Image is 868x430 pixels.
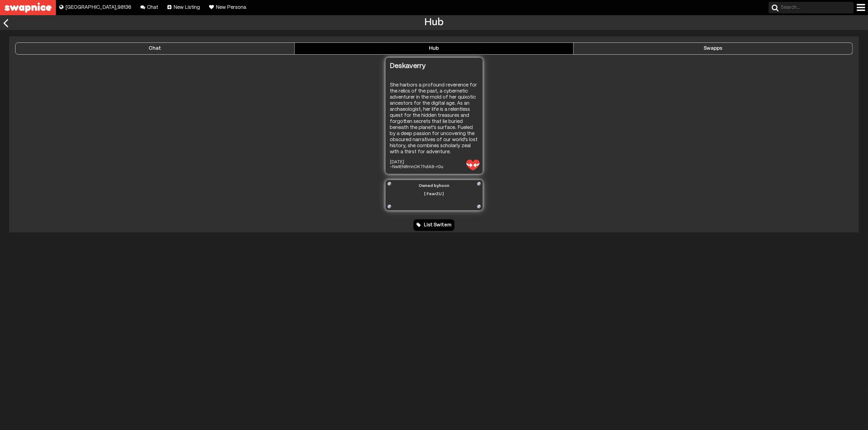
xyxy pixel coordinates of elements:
[387,204,392,209] img: nail-head.webp
[477,181,481,186] img: nail-head.webp
[386,180,483,188] h5: Owned by hoon
[386,188,483,196] h5: [ FearZU ]
[769,2,854,13] input: Search...
[466,160,479,171] img: Swapnice icon
[574,46,853,51] div: Swapps
[390,160,450,169] div: [DATE] -NwIEN8mnOKThdA9-r0u
[387,181,392,186] img: nail-head.webp
[167,15,168,15] span: Create a new listing for an item.
[477,204,481,209] img: nail-head.webp
[574,42,853,55] button: Swapps
[15,46,294,51] div: Chat
[390,82,480,155] div: She harbors a profound reverence for the relics of the past, a cybernetic adventurer in the mold ...
[390,62,463,77] div: Deskaverry
[87,15,781,30] h1: Hub
[295,42,574,55] button: Hub
[295,46,574,51] div: Hub
[413,219,455,231] button: List Switem
[15,42,295,55] button: Chat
